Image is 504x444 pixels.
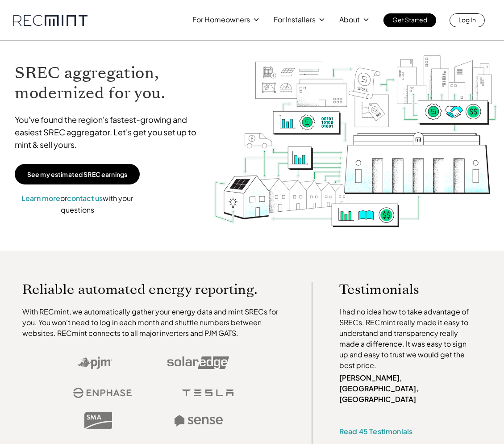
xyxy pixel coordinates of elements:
[392,13,427,26] p: Get Started
[21,193,60,203] a: Learn more
[339,282,471,297] p: Testimonials
[22,306,285,339] p: With RECmint, we automatically gather your energy data and mint SRECs for you. You won't need to ...
[15,164,140,184] a: See my estimated SREC earnings
[213,29,498,258] img: RECmint value cycle
[27,170,127,178] p: See my estimated SREC earnings
[450,13,485,27] a: Log In
[192,13,250,26] p: For Homeowners
[383,13,436,27] a: Get Started
[274,13,316,26] p: For Installers
[67,193,103,203] a: contact us
[339,427,412,436] a: Read 45 Testimonials
[15,113,204,151] p: You've found the region's fastest-growing and easiest SREC aggregator. Let's get you set up to mi...
[339,13,360,26] p: About
[15,63,204,103] h1: SREC aggregation, modernized for you.
[15,193,140,215] p: or with your questions
[458,13,476,26] p: Log In
[22,282,285,297] p: Reliable automated energy reporting.
[339,306,471,371] p: I had no idea how to take advantage of SRECs. RECmint really made it easy to understand and trans...
[339,373,471,405] p: [PERSON_NAME], [GEOGRAPHIC_DATA], [GEOGRAPHIC_DATA]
